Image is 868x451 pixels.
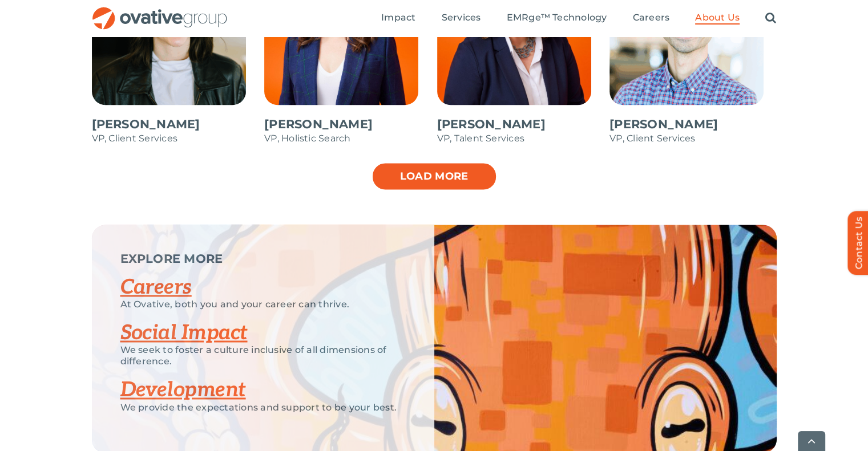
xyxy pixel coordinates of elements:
span: About Us [695,12,740,23]
a: Social Impact [120,320,248,346]
a: About Us [695,12,740,25]
span: Impact [381,12,415,23]
a: Careers [633,12,670,25]
p: We seek to foster a culture inclusive of all dimensions of difference. [120,344,406,367]
a: OG_Full_horizontal_RGB [91,6,228,17]
a: EMRge™ Technology [506,12,607,25]
p: EXPLORE MORE [120,253,406,265]
p: We provide the expectations and support to be your best. [120,401,406,413]
p: At Ovative, both you and your career can thrive. [120,299,406,310]
a: Impact [381,12,415,25]
a: Load more [372,162,497,190]
span: EMRge™ Technology [506,12,607,23]
a: Search [765,12,776,25]
a: Careers [120,275,192,300]
a: Services [442,12,481,25]
span: Careers [633,12,670,23]
a: Development [120,377,246,403]
span: Services [442,12,481,23]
